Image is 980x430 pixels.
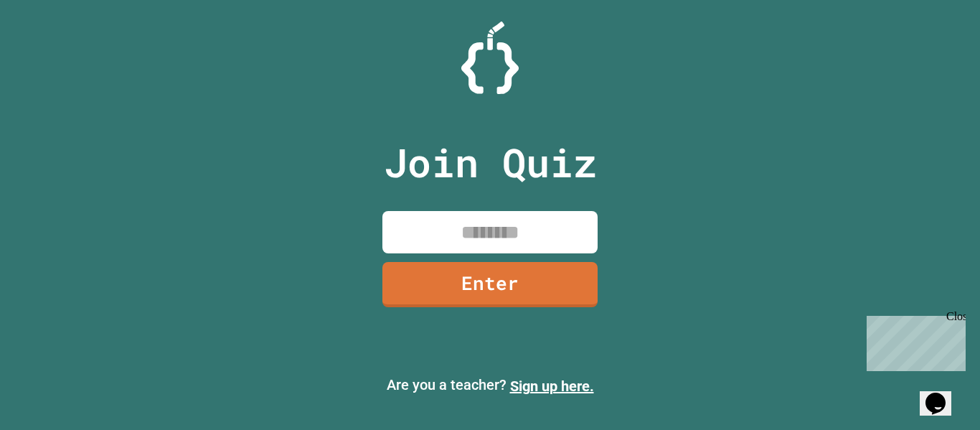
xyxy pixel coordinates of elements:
[861,310,966,371] iframe: chat widget
[461,22,519,94] img: Logo.svg
[382,262,598,307] a: Enter
[6,6,99,91] div: Chat with us now!Close
[510,378,594,395] a: Sign up here.
[11,374,969,397] p: Are you a teacher?
[920,373,966,416] iframe: chat widget
[384,133,597,192] p: Join Quiz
